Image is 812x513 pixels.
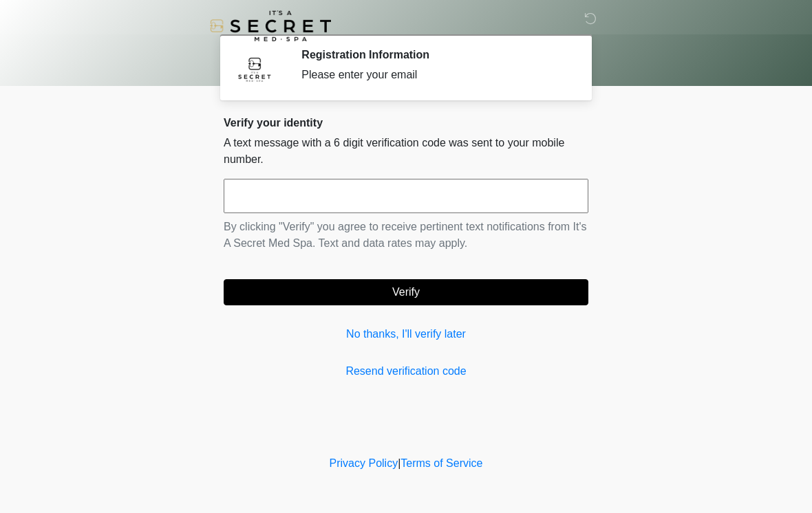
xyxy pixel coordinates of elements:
img: Agent Avatar [234,48,275,89]
button: Verify [224,279,588,305]
h2: Registration Information [301,48,568,61]
h2: Verify your identity [224,116,588,129]
a: Resend verification code [224,363,588,380]
a: No thanks, I'll verify later [224,326,588,342]
p: A text message with a 6 digit verification code was sent to your mobile number. [224,135,588,168]
a: | [398,457,400,469]
img: It's A Secret Med Spa Logo [210,10,331,41]
a: Terms of Service [400,457,482,469]
p: By clicking "Verify" you agree to receive pertinent text notifications from It's A Secret Med Spa... [224,219,588,252]
a: Privacy Policy [330,457,398,469]
div: Please enter your email [301,67,568,83]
